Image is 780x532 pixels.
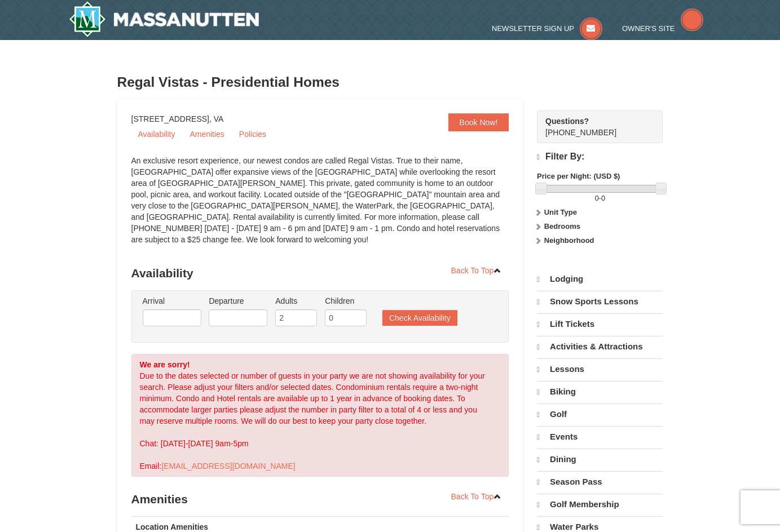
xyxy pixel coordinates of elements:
[537,471,663,493] a: Season Pass
[537,269,663,290] a: Lodging
[448,113,509,131] a: Book Now!
[131,262,509,285] h3: Availability
[69,1,259,37] a: Massanutten Resort
[69,1,259,37] img: Massanutten Resort Logo
[537,172,620,180] strong: Price per Night: (USD $)
[325,295,367,307] label: Children
[140,360,190,369] strong: We are sorry!
[143,295,201,307] label: Arrival
[544,236,594,245] strong: Neighborhood
[131,488,509,511] h3: Amenities
[545,116,642,137] span: [PHONE_NUMBER]
[622,24,675,33] span: Owner's Site
[492,24,602,33] a: Newsletter Sign Up
[622,24,703,33] a: Owner's Site
[161,462,295,471] a: [EMAIL_ADDRESS][DOMAIN_NAME]
[275,295,317,307] label: Adults
[131,155,509,256] div: An exclusive resort experience, our newest condos are called Regal Vistas. True to their name, [G...
[544,208,577,216] strong: Unit Type
[537,358,663,380] a: Lessons
[537,336,663,357] a: Activities & Attractions
[492,24,574,33] span: Newsletter Sign Up
[444,488,509,505] a: Back To Top
[537,449,663,470] a: Dining
[136,522,209,531] strong: Location Amenities
[382,310,457,326] button: Check Availability
[594,194,598,202] span: 0
[537,494,663,515] a: Golf Membership
[537,193,663,204] label: -
[537,381,663,402] a: Biking
[537,313,663,335] a: Lift Tickets
[537,404,663,425] a: Golf
[131,126,182,143] a: Availability
[117,71,663,94] h3: Regal Vistas - Presidential Homes
[209,295,267,307] label: Departure
[232,126,273,143] a: Policies
[131,354,509,477] div: Due to the dates selected or number of guests in your party we are not showing availability for y...
[537,426,663,447] a: Events
[183,126,231,143] a: Amenities
[544,222,580,230] strong: Bedrooms
[545,117,589,126] strong: Questions?
[537,291,663,312] a: Snow Sports Lessons
[444,262,509,279] a: Back To Top
[537,152,663,162] h4: Filter By:
[601,194,605,202] span: 0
